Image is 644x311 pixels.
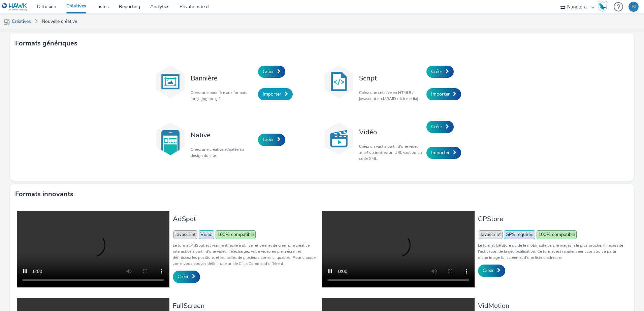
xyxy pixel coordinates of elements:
[191,146,255,159] p: Créez une créative adaptée au design du site.
[258,134,285,146] a: Créer
[15,38,77,48] h3: Formats génériques
[478,265,505,277] a: Créer
[263,136,274,143] span: Créer
[426,66,454,78] a: Créer
[191,90,255,102] p: Créez une bannière aux formats .png, .jpg ou .gif.
[191,74,255,83] h3: Bannière
[359,128,423,137] h3: Vidéo
[431,91,450,97] span: Importer
[2,3,28,11] img: undefined Logo
[479,230,503,239] span: Javascript
[598,1,610,12] a: Hawk Academy
[537,230,577,239] span: 100% compatible
[426,88,461,100] a: Importer
[173,230,197,239] span: Javascript
[431,149,450,156] span: Importer
[263,68,274,75] span: Créer
[199,230,214,239] span: Video
[426,121,454,133] a: Créer
[191,131,255,140] h3: Native
[173,214,319,223] h3: AdSpot
[263,91,281,97] span: Importer
[216,230,256,239] span: 100% compatible
[154,122,187,155] img: native.svg
[359,90,423,102] p: Créez une créative en HTML5 / javascript ou MRAID (rich media).
[483,267,494,274] span: Créer
[478,301,624,310] h3: VidMotion
[322,122,356,155] img: video.svg
[431,68,442,75] span: Créer
[258,88,293,100] a: Importer
[426,147,461,159] a: Importer
[359,74,423,83] h3: Script
[478,242,624,261] p: Le format GPStore guide le mobinaute vers le magasin le plus proche, il nécessite l’activation de...
[431,124,442,130] span: Créer
[504,230,535,239] span: GPS required
[322,65,356,99] img: code.svg
[173,242,319,267] p: Le format AdSpot est vraiment facile à utiliser et permet de créer une créative interactive à par...
[15,189,73,199] h3: Formats innovants
[178,273,189,280] span: Créer
[38,13,80,30] a: Nouvelle créative
[598,1,608,12] img: Hawk Academy
[478,214,624,223] h3: GPStore
[258,66,285,78] a: Créer
[359,143,423,162] p: Créez un vast à partir d'une video .mp4 ou insérez un URL vast ou un code XML.
[632,2,636,12] div: BI
[173,271,200,283] a: Créer
[173,301,319,310] h3: FullScreen
[154,65,187,99] img: banner.svg
[3,19,10,25] img: mobile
